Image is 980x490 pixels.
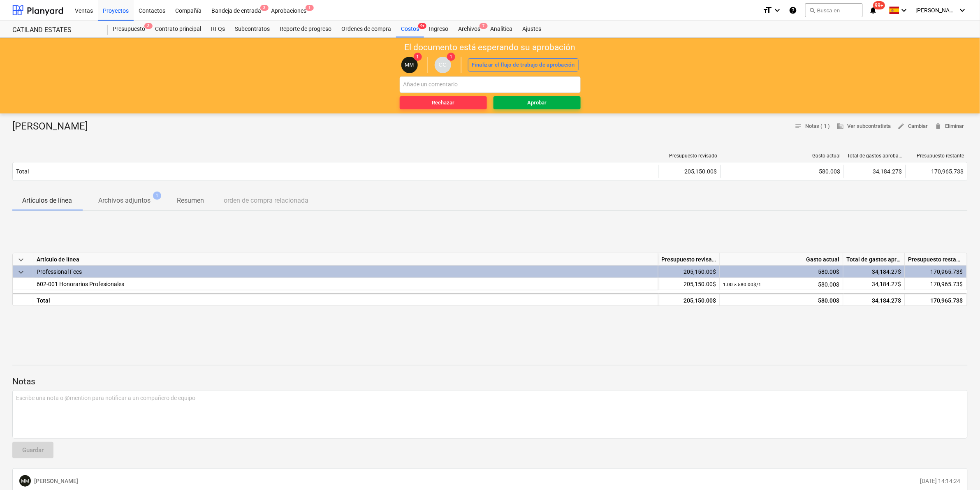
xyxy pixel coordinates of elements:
span: notes [795,122,802,130]
button: Busca en [805,3,863,17]
span: 170,965.73$ [931,281,963,287]
div: 205,150.00$ [658,294,720,306]
span: keyboard_arrow_down [16,255,26,265]
span: Cambiar [898,122,928,131]
div: Presupuesto restante [909,153,964,159]
span: 7 [480,23,488,29]
div: Total de gastos aprobados [848,153,903,159]
div: 34,184.27$ [843,294,905,306]
span: 3 [144,23,153,29]
div: 580.00$ [723,278,840,291]
div: RFQs [206,21,230,37]
div: 170,965.73$ [905,294,967,306]
div: MAURA MORALES [401,57,418,73]
div: Presupuesto [108,21,150,37]
a: Subcontratos [230,21,275,37]
button: Cambiar [894,120,931,133]
button: Finalizar el flujo de trabajo de aprobación [468,58,579,72]
span: 1 [306,5,314,11]
button: Aprobar [493,96,581,109]
span: keyboard_arrow_down [16,267,26,277]
span: MM [405,62,414,68]
div: 580.00$ [723,294,840,307]
span: edit [898,122,905,130]
i: keyboard_arrow_down [899,5,909,15]
button: Notas ( 1 ) [792,120,834,133]
p: [DATE] 14:14:24 [920,477,961,485]
span: 9+ [418,23,426,29]
span: 170,965.73$ [931,168,964,175]
div: Professional Fees [37,266,655,277]
div: Aprobar [527,98,547,108]
span: 1 [153,192,161,200]
iframe: Chat Widget [939,451,980,490]
div: Gasto actual [724,153,841,159]
div: 170,965.73$ [905,266,967,278]
span: search [809,7,816,14]
button: Ver subcontratista [834,120,894,133]
span: 99+ [873,1,885,9]
div: Finalizar el flujo de trabajo de aprobación [472,60,575,70]
span: 3 [260,5,269,11]
small: 1.00 × 580.00$ / 1 [723,282,762,287]
span: Ver subcontratista [837,122,891,131]
div: 580.00$ [723,266,840,278]
span: 34,184.27$ [872,281,901,287]
a: Ajustes [517,21,546,37]
div: Artículo de línea [33,253,658,266]
div: CATILAND ESTATES [12,26,98,35]
button: Eliminar [931,120,968,133]
span: [PERSON_NAME][GEOGRAPHIC_DATA] [916,7,957,14]
a: Contrato principal [150,21,206,37]
i: keyboard_arrow_down [772,5,782,15]
p: Archivos adjuntos [98,196,151,206]
p: [PERSON_NAME] [34,477,78,485]
div: Rechazar [432,98,454,108]
div: Presupuesto revisado [658,253,720,266]
span: 1 [414,53,422,61]
button: Rechazar [400,96,487,109]
div: 580.00$ [724,168,841,175]
span: delete [935,122,942,130]
a: Costos9+ [396,21,424,37]
i: Base de conocimientos [789,5,797,15]
div: 34,184.27$ [843,266,905,278]
i: notifications [869,5,878,15]
a: Analítica [485,21,517,37]
div: Presupuesto revisado [663,153,718,159]
div: 34,184.27$ [844,165,906,178]
div: [PERSON_NAME] [12,120,94,133]
a: Ordenes de compra [336,21,396,37]
p: Total [16,167,29,176]
div: 205,150.00$ [659,165,721,178]
div: Total de gastos aprobados [843,253,905,266]
span: business [837,122,844,130]
i: keyboard_arrow_down [958,5,968,15]
span: Notas ( 1 ) [795,122,830,131]
div: 205,150.00$ [658,266,720,278]
span: MM [21,478,29,483]
div: Carlos Cedeno [435,57,451,73]
span: 602-001 Honorarios Profesionales [37,281,124,287]
p: Notas [12,376,968,388]
div: Gasto actual [720,253,843,266]
div: MAURA MORALES [19,475,31,487]
span: Eliminar [935,122,964,131]
i: format_size [762,5,772,15]
span: CC [439,62,447,68]
div: 205,150.00$ [658,278,720,290]
div: Widget de chat [939,451,980,490]
a: Archivos7 [453,21,485,37]
a: Reporte de progreso [275,21,336,37]
a: Ingreso [424,21,453,37]
div: Costos [396,21,424,37]
a: Presupuesto3 [108,21,150,37]
p: Resumen [177,196,204,206]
